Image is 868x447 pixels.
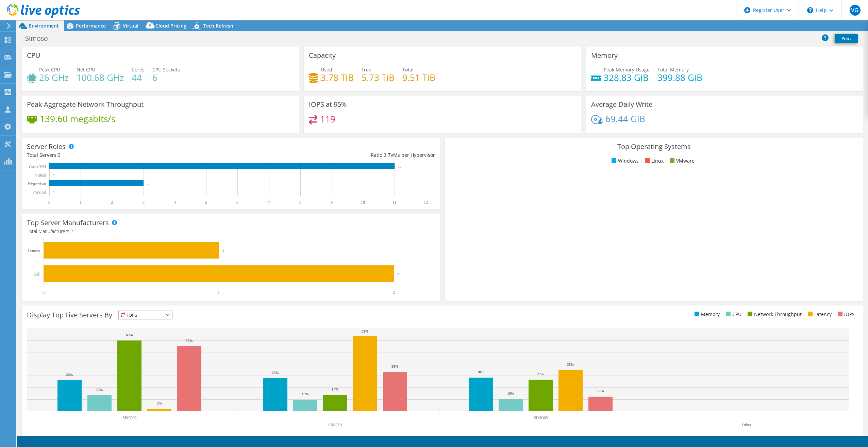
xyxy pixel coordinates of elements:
[27,151,231,159] div: Total Servers:
[604,74,650,81] h4: 328.83 GiB
[604,66,650,73] span: Peak Memory Usage
[272,370,279,375] text: 28%
[424,200,428,205] text: 12
[53,173,54,177] text: 0
[321,66,332,73] span: Used
[111,200,113,205] text: 2
[222,248,224,252] text: 1
[393,290,395,295] text: 2
[122,415,137,420] text: SIMO02
[402,74,435,81] h4: 9.51 TiB
[32,190,46,195] text: Physical
[567,362,574,366] text: 35%
[236,200,238,205] text: 6
[299,200,301,205] text: 8
[96,387,103,392] text: 13%
[76,22,106,29] span: Performance
[657,66,689,73] span: Total Memory
[174,200,176,205] text: 4
[143,200,145,205] text: 3
[27,219,109,227] h3: Top Server Manufacturers
[77,66,95,73] span: Net CPU
[742,423,751,427] text: Other
[29,164,46,169] text: Guest VM
[29,22,59,29] span: Environment
[35,173,47,178] text: Virtual
[39,74,69,81] h4: 26 GHz
[724,311,741,318] li: CPU
[746,311,802,318] li: Network Throughput
[850,5,861,16] span: VG
[77,74,124,81] h4: 100.68 GHz
[398,165,401,168] text: 11
[643,157,664,165] li: Linux
[836,311,855,318] li: IOPS
[362,66,371,73] span: Free
[152,74,180,81] h4: 6
[537,372,544,376] text: 27%
[28,248,40,253] text: Lenovo
[39,66,60,73] span: Peak CPU
[591,101,652,108] h3: Average Daily Write
[807,7,813,13] svg: \n
[186,338,193,343] text: 55%
[218,290,220,295] text: 1
[610,157,639,165] li: Windows
[40,115,115,122] h4: 139.60 megabits/s
[80,200,82,205] text: 1
[157,401,162,405] text: 2%
[321,74,354,81] h4: 3.78 TiB
[597,389,604,393] text: 12%
[155,22,186,29] span: Cloud Pricing
[477,370,484,374] text: 28%
[668,157,695,165] li: VMware
[27,52,40,59] h3: CPU
[693,311,720,318] li: Memory
[123,22,138,29] span: Virtual
[33,272,40,277] text: Dell
[22,35,59,42] h1: Simoso
[309,52,336,59] h3: Capacity
[362,329,368,333] text: 63%
[132,74,145,81] h4: 44
[534,415,548,420] text: SIMO03
[27,101,144,108] h3: Peak Aggregate Network Throughput
[309,101,347,108] h3: IOPS at 95%
[203,22,233,29] span: Tech Refresh
[320,115,335,123] h4: 119
[152,66,180,73] span: CPU Sockets
[119,311,172,319] span: IOPS
[331,200,333,205] text: 9
[268,200,270,205] text: 7
[332,387,338,391] text: 14%
[302,392,308,396] text: 10%
[28,181,46,186] text: Hypervisor
[361,200,365,205] text: 10
[43,290,45,295] text: 0
[402,66,414,73] span: Total
[391,364,398,368] text: 33%
[53,191,54,194] text: 0
[70,228,73,234] span: 2
[657,74,702,81] h4: 399.88 GiB
[132,66,145,73] span: Cores
[231,151,435,159] div: Ratio: VMs per Hypervisor
[48,200,50,205] text: 0
[450,143,858,150] h3: Top Operating Systems
[205,200,207,205] text: 5
[393,200,397,205] text: 11
[384,152,390,158] span: 3.7
[66,372,73,377] text: 26%
[362,74,395,81] h4: 5.73 TiB
[147,182,149,185] text: 3
[58,152,61,158] span: 3
[605,115,645,122] h4: 69.44 GiB
[397,272,399,276] text: 2
[27,228,435,235] h4: Total Manufacturers:
[27,143,66,150] h3: Server Roles
[328,423,343,427] text: SIMO01
[507,391,514,395] text: 10%
[591,52,618,59] h3: Memory
[126,333,133,337] text: 60%
[835,34,858,43] a: Print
